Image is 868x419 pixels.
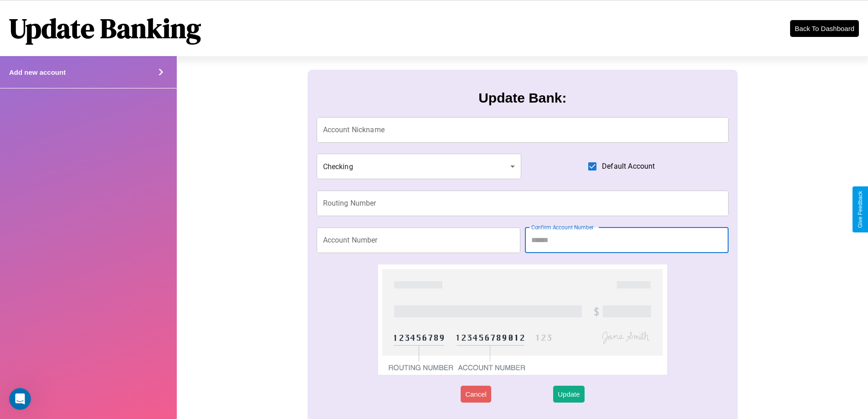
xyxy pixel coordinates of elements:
[378,264,667,375] img: check
[478,90,566,106] h3: Update Bank:
[602,161,655,172] span: Default Account
[9,10,201,47] h1: Update Banking
[531,223,594,231] label: Confirm Account Number
[857,191,863,228] div: Give Feedback
[790,20,859,37] button: Back To Dashboard
[553,386,584,403] button: Update
[317,154,522,179] div: Checking
[461,386,491,403] button: Cancel
[9,68,66,76] h4: Add new account
[9,388,31,410] iframe: Intercom live chat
